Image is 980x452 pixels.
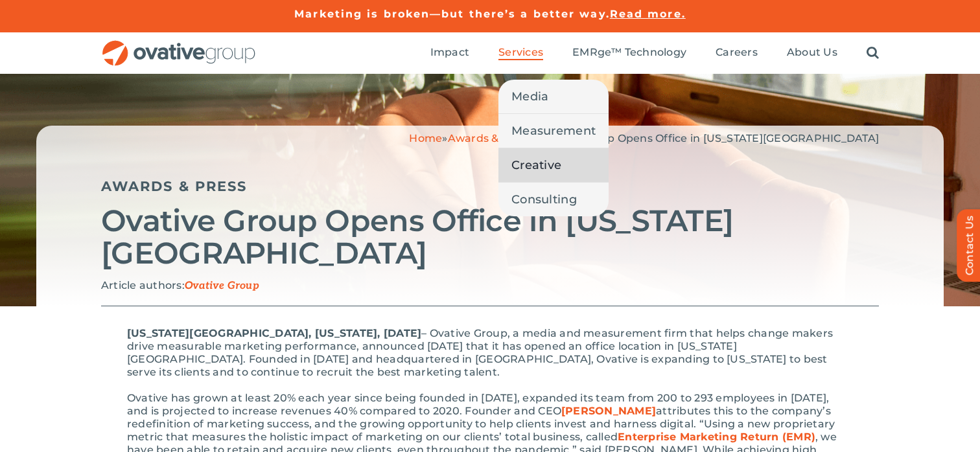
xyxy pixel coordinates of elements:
[537,132,879,144] span: Ovative Group Opens Office in [US_STATE][GEOGRAPHIC_DATA]
[867,46,879,60] a: Search
[430,32,879,74] nav: Menu
[430,46,469,60] a: Impact
[127,327,421,339] strong: [US_STATE][GEOGRAPHIC_DATA], [US_STATE], [DATE]
[430,46,469,59] span: Impact
[498,148,609,182] a: Creative
[511,122,596,140] span: Measurement
[572,46,686,60] a: EMRge™ Technology
[101,279,879,293] p: Article authors:
[294,8,610,20] a: Marketing is broken—but there’s a better way.
[716,46,758,59] span: Careers
[185,280,259,292] span: Ovative Group
[716,46,758,60] a: Careers
[572,46,686,59] span: EMRge™ Technology
[610,8,686,20] a: Read more.
[618,431,815,443] a: Enterprise Marketing Return (EMR)
[498,114,609,148] a: Measurement
[101,178,247,194] a: Awards & Press
[101,205,879,269] h2: Ovative Group Opens Office in [US_STATE][GEOGRAPHIC_DATA]
[511,190,577,209] span: Consulting
[409,132,442,144] a: Home
[409,132,879,144] span: » »
[787,46,837,60] a: About Us
[498,80,609,113] a: Media
[561,405,656,417] a: [PERSON_NAME]
[498,46,543,59] span: Services
[448,132,531,144] a: Awards & Press
[511,156,561,174] span: Creative
[787,46,837,59] span: About Us
[101,39,257,51] a: OG_Full_horizontal_RGB
[511,87,548,106] span: Media
[498,46,543,60] a: Services
[498,183,609,216] a: Consulting
[127,327,853,379] p: – Ovative Group, a media and measurement firm that helps change makers drive measurable marketing...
